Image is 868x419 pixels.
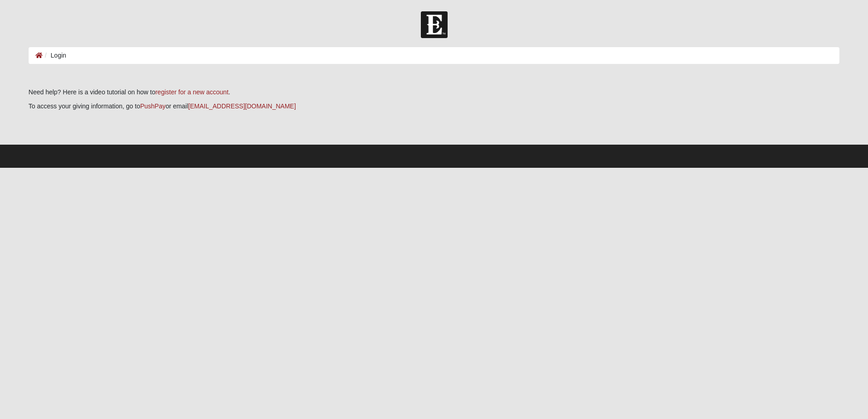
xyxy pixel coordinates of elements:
[140,102,166,110] a: PushPay
[155,88,228,96] a: register for a new account
[421,11,448,38] img: Church of Eleven22 Logo
[188,102,296,110] a: [EMAIL_ADDRESS][DOMAIN_NAME]
[43,51,66,60] li: Login
[29,88,839,97] p: Need help? Here is a video tutorial on how to .
[29,102,839,111] p: To access your giving information, go to or email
